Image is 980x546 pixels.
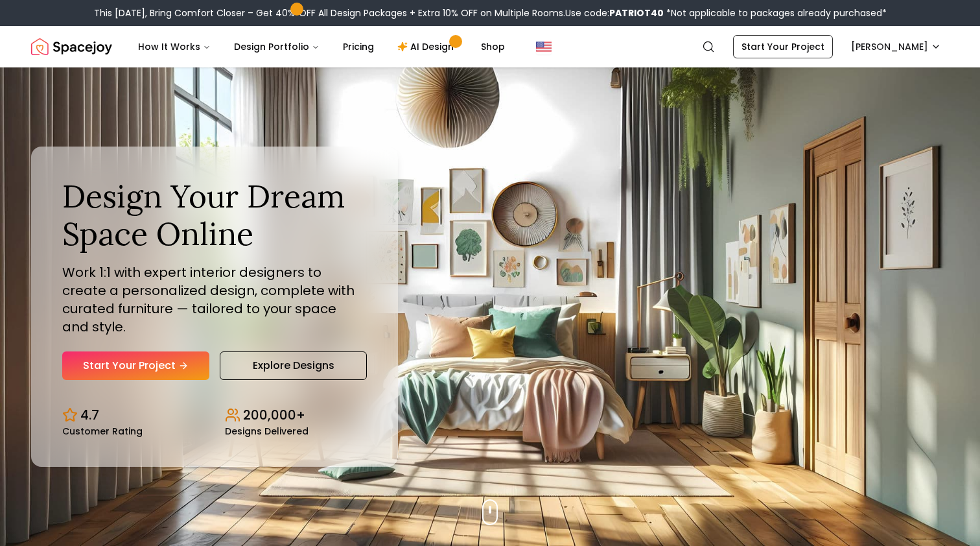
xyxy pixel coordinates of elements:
button: How It Works [128,34,221,60]
h1: Design Your Dream Space Online [62,178,367,252]
a: Start Your Project [62,351,209,380]
a: AI Design [387,34,468,60]
img: Spacejoy Logo [31,34,112,60]
button: Design Portfolio [224,34,330,60]
button: [PERSON_NAME] [843,35,949,58]
a: Shop [471,34,515,60]
small: Customer Rating [62,427,143,436]
a: Pricing [332,34,384,60]
img: United States [536,39,552,54]
small: Designs Delivered [225,427,309,436]
a: Start Your Project [733,35,833,58]
p: 4.7 [80,406,99,424]
div: This [DATE], Bring Comfort Closer – Get 40% OFF All Design Packages + Extra 10% OFF on Multiple R... [94,6,887,19]
nav: Global [31,26,949,67]
p: Work 1:1 with expert interior designers to create a personalized design, complete with curated fu... [62,263,367,336]
a: Explore Designs [220,351,367,380]
span: *Not applicable to packages already purchased* [664,6,887,19]
span: Use code: [565,6,664,19]
a: Spacejoy [31,34,112,60]
div: Design stats [62,396,367,436]
nav: Main [128,34,515,60]
b: PATRIOT40 [609,6,664,19]
p: 200,000+ [243,406,305,424]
